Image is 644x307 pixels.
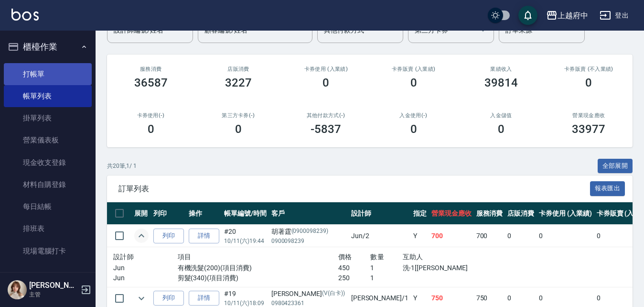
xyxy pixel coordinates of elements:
[537,225,594,247] td: 0
[403,253,423,261] span: 互助人
[148,122,154,136] h3: 0
[498,122,504,136] h3: 0
[225,76,252,89] h3: 3227
[134,229,149,243] button: expand row
[370,253,384,261] span: 數量
[338,253,352,261] span: 價格
[118,184,590,194] span: 訂單列表
[178,253,192,261] span: 項目
[381,112,446,119] h2: 入金使用(-)
[4,63,92,85] a: 打帳單
[4,218,92,240] a: 排班表
[222,225,269,247] td: #20
[349,225,411,247] td: Jun /2
[29,281,78,290] h5: [PERSON_NAME]
[132,202,151,225] th: 展開
[429,225,474,247] td: 700
[469,112,533,119] h2: 入金儲值
[113,253,134,261] span: 設計師
[113,263,178,273] p: Jun
[224,237,267,245] p: 10/11 (六) 19:44
[271,237,346,245] p: 0900098239
[505,225,537,247] td: 0
[590,181,625,196] button: 報表匯出
[370,263,402,273] p: 1
[542,6,592,25] button: 上越府中
[474,225,505,247] td: 700
[113,273,178,283] p: Jun
[518,6,537,25] button: save
[537,202,594,225] th: 卡券使用 (入業績)
[349,202,411,225] th: 設計師
[4,240,92,262] a: 現場電腦打卡
[294,66,358,72] h2: 卡券使用 (入業績)
[271,227,346,237] div: 胡著霆
[189,291,219,306] a: 詳情
[189,229,219,243] a: 詳情
[410,76,417,89] h3: 0
[322,289,345,299] p: (V(白卡))
[4,129,92,151] a: 營業儀表板
[474,202,505,225] th: 服務消費
[178,263,338,273] p: 有機洗髮(200)(項目消費)
[206,66,270,72] h2: 店販消費
[118,112,183,119] h2: 卡券使用(-)
[271,289,346,299] div: [PERSON_NAME]
[558,10,588,22] div: 上越府中
[269,202,349,225] th: 客戶
[598,159,633,174] button: 全部展開
[4,107,92,129] a: 掛單列表
[338,273,370,283] p: 250
[596,7,633,24] button: 登出
[11,9,39,21] img: Logo
[311,122,341,136] h3: -5837
[411,225,429,247] td: Y
[206,112,270,119] h2: 第三方卡券(-)
[4,174,92,196] a: 材料自購登錄
[4,196,92,218] a: 每日結帳
[134,291,149,306] button: expand row
[322,76,329,89] h3: 0
[557,112,621,119] h2: 營業現金應收
[118,66,183,72] h3: 服務消費
[4,152,92,174] a: 現金收支登錄
[291,227,329,237] p: (0900098239)
[235,122,242,136] h3: 0
[29,290,78,299] p: 主管
[572,122,605,136] h3: 33977
[338,263,370,273] p: 450
[370,273,402,283] p: 1
[557,66,621,72] h2: 卡券販賣 (不入業績)
[8,280,27,299] img: Person
[222,202,269,225] th: 帳單編號/時間
[585,76,592,89] h3: 0
[107,162,137,170] p: 共 20 筆, 1 / 1
[4,266,92,291] button: 預約管理
[134,76,168,89] h3: 36587
[469,66,533,72] h2: 業績收入
[186,202,222,225] th: 操作
[4,85,92,107] a: 帳單列表
[429,202,474,225] th: 營業現金應收
[590,184,625,193] a: 報表匯出
[381,66,446,72] h2: 卡券販賣 (入業績)
[4,34,92,59] button: 櫃檯作業
[411,202,429,225] th: 指定
[484,76,518,89] h3: 39814
[153,229,184,243] button: 列印
[153,291,184,306] button: 列印
[505,202,537,225] th: 店販消費
[403,263,499,273] p: 洗-1[[PERSON_NAME]
[178,273,338,283] p: 剪髮(340)(項目消費)
[294,112,358,119] h2: 其他付款方式(-)
[151,202,186,225] th: 列印
[410,122,417,136] h3: 0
